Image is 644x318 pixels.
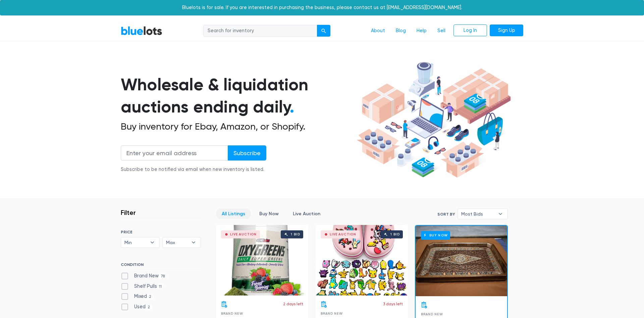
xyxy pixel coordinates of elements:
[453,25,487,37] a: Log In
[290,97,294,117] span: .
[283,301,303,307] p: 2 days left
[254,209,284,219] a: Buy Now
[216,225,309,296] a: Live Auction 1 bid
[230,233,257,236] div: Live Auction
[121,262,201,270] h6: CONDITION
[416,226,507,296] a: Buy Now
[203,25,317,37] input: Search for inventory
[121,166,266,173] div: Subscribe to be notified via email when new inventory is listed.
[121,26,162,36] a: BlueLots
[432,25,451,37] a: Sell
[157,284,164,289] span: 11
[437,211,455,217] label: Sort By
[411,25,432,37] a: Help
[121,283,164,290] label: Shelf Pulls
[147,294,154,300] span: 2
[354,59,513,181] img: hero-ee84e7d0318cb26816c560f6b4441b76977f77a177738b4e94f68c95b2b83dbb.png
[366,25,390,37] a: About
[421,231,450,239] h6: Buy Now
[315,225,408,296] a: Live Auction 1 bid
[145,237,159,247] b: ▾
[383,301,403,307] p: 3 days left
[330,233,356,236] div: Live Auction
[390,25,411,37] a: Blog
[390,233,399,236] div: 1 bid
[421,312,443,316] span: Brand New
[121,145,228,161] input: Enter your email address
[291,233,300,236] div: 1 bid
[461,209,495,219] span: Most Bids
[490,25,523,37] a: Sign Up
[186,237,201,247] b: ▾
[287,209,326,219] a: Live Auction
[121,74,354,118] h1: Wholesale & liquidation auctions ending daily
[146,305,152,310] span: 2
[121,272,167,280] label: Brand New
[159,274,167,279] span: 78
[124,237,147,247] span: Min
[228,145,266,161] input: Subscribe
[121,121,354,132] h2: Buy inventory for Ebay, Amazon, or Shopify.
[321,312,342,315] span: Brand New
[493,209,507,219] b: ▾
[121,303,152,311] label: Used
[121,209,136,217] h3: Filter
[121,293,154,300] label: Mixed
[221,312,243,315] span: Brand New
[166,237,188,247] span: Max
[121,230,201,234] h6: PRICE
[216,209,251,219] a: All Listings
